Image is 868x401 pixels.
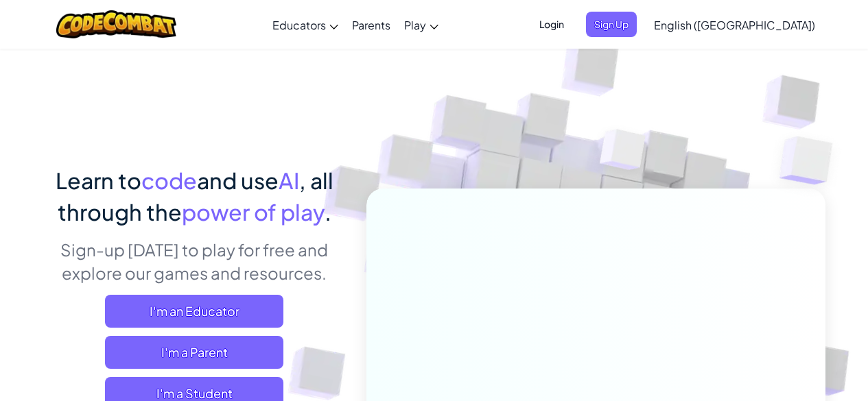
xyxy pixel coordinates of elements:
[574,102,672,204] img: Overlap cubes
[105,336,283,369] a: I'm a Parent
[56,167,141,194] span: Learn to
[325,198,331,226] span: .
[397,6,445,43] a: Play
[141,167,197,194] span: code
[266,6,345,43] a: Educators
[182,198,325,226] span: power of play
[105,295,283,328] a: I'm an Educator
[43,238,346,284] p: Sign-up [DATE] to play for free and explore our games and resources.
[56,10,176,38] img: CodeCombat logo
[279,167,299,194] span: AI
[197,167,279,194] span: and use
[404,18,426,32] span: Play
[586,12,637,37] button: Sign Up
[345,6,397,43] a: Parents
[272,18,326,32] span: Educators
[647,6,822,43] a: English ([GEOGRAPHIC_DATA])
[654,18,815,32] span: English ([GEOGRAPHIC_DATA])
[531,12,572,37] button: Login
